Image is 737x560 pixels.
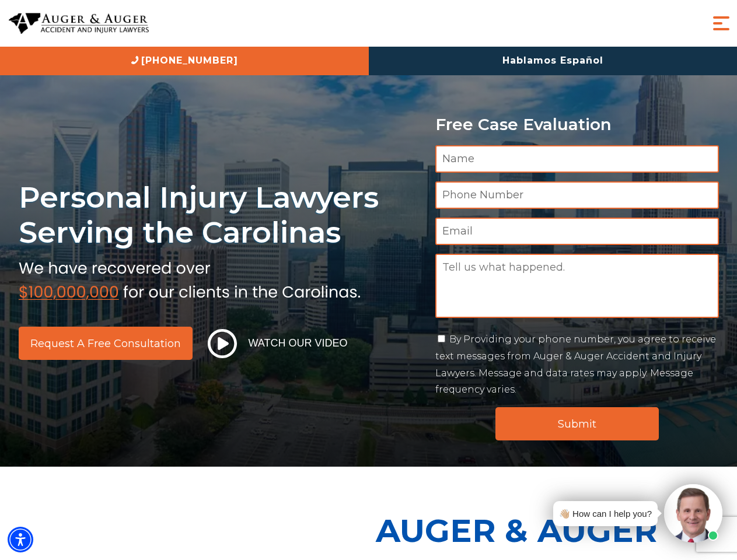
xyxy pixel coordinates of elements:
[19,256,361,300] img: sub text
[19,327,193,360] a: Request a Free Consultation
[664,484,722,542] img: Intaker widget Avatar
[435,145,719,173] input: Name
[710,12,733,35] button: Menu
[30,338,181,349] span: Request a Free Consultation
[8,527,33,552] div: Accessibility Menu
[9,13,149,34] img: Auger & Auger Accident and Injury Lawyers Logo
[435,334,716,395] label: By Providing your phone number, you agree to receive text messages from Auger & Auger Accident an...
[495,407,659,440] input: Submit
[435,181,719,209] input: Phone Number
[435,218,719,245] input: Email
[204,328,351,359] button: Watch Our Video
[19,180,421,250] h1: Personal Injury Lawyers Serving the Carolinas
[435,116,719,134] p: Free Case Evaluation
[559,506,652,521] div: 👋🏼 How can I help you?
[376,502,731,559] p: Auger & Auger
